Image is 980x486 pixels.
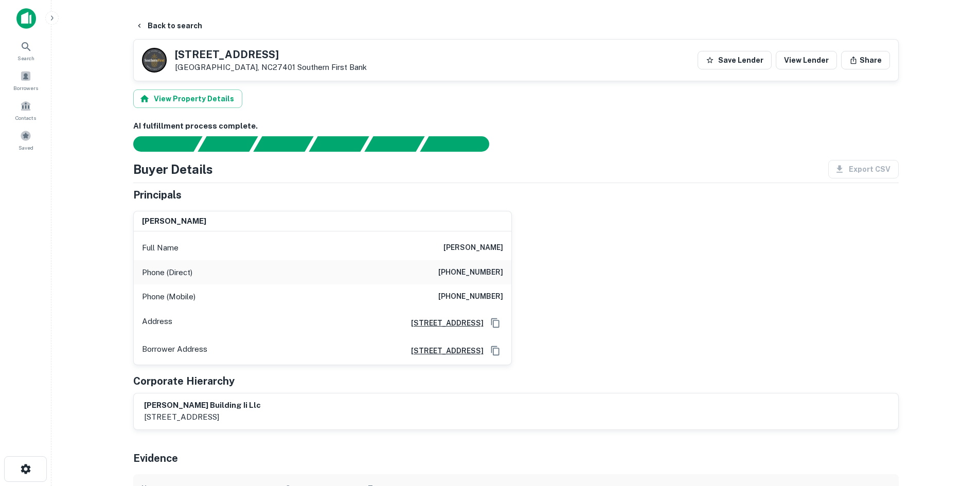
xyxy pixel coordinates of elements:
div: Your request is received and processing... [198,136,258,152]
h5: [STREET_ADDRESS] [175,49,367,60]
p: Phone (Mobile) [142,291,195,303]
h6: [PERSON_NAME] [443,242,503,254]
img: capitalize-icon.png [16,8,36,29]
a: View Lender [776,51,837,69]
span: Contacts [15,114,36,122]
div: Principals found, AI now looking for contact information... [309,136,369,152]
p: Borrower Address [142,343,207,358]
div: Principals found, still searching for contact information. This may take time... [364,136,424,152]
p: Address [142,315,172,331]
iframe: Chat Widget [929,404,980,453]
h6: [PHONE_NUMBER] [438,291,503,303]
h4: Buyer Details [133,160,213,178]
h5: Principals [133,187,182,203]
div: Sending borrower request to AI... [121,136,198,152]
span: Search [17,54,34,62]
button: Save Lender [698,51,772,69]
h6: [PHONE_NUMBER] [438,266,503,279]
h5: Evidence [133,451,178,466]
button: Back to search [131,16,206,35]
div: AI fulfillment process complete. [420,136,502,152]
button: Copy Address [488,315,503,331]
button: Copy Address [488,343,503,358]
span: Saved [19,143,33,152]
p: [STREET_ADDRESS] [144,411,261,423]
button: View Property Details [133,89,242,108]
a: [STREET_ADDRESS] [403,317,484,329]
p: [GEOGRAPHIC_DATA], NC27401 [175,63,367,72]
div: Documents found, AI parsing details... [253,136,313,152]
a: Borrowers [3,66,48,94]
h6: AI fulfillment process complete. [133,120,899,132]
a: Search [3,37,48,64]
a: Southern First Bank [297,63,367,71]
h6: [PERSON_NAME] building ii llc [144,400,261,411]
button: Share [841,51,890,69]
h5: Corporate Hierarchy [133,373,235,389]
h6: [PERSON_NAME] [142,215,206,227]
p: Full Name [142,242,179,254]
a: Contacts [3,96,48,124]
a: Saved [3,126,48,154]
span: Borrowers [13,84,38,92]
a: [STREET_ADDRESS] [403,345,484,356]
p: Phone (Direct) [142,266,192,279]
